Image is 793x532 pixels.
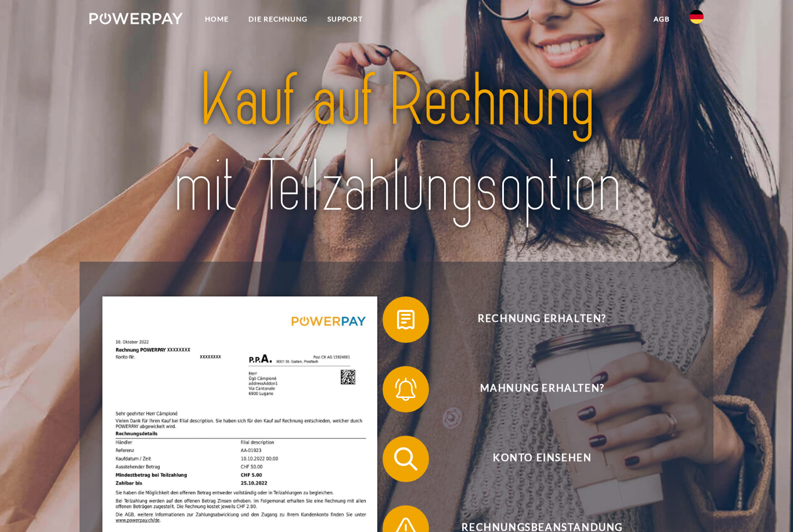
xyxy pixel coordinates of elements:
a: DIE RECHNUNG [239,9,318,30]
button: Mahnung erhalten? [383,366,684,412]
img: qb_bill.svg [391,305,420,334]
img: de [690,10,704,24]
button: Rechnung erhalten? [383,296,684,343]
a: Home [195,9,239,30]
a: agb [644,9,680,30]
img: qb_search.svg [391,444,420,473]
img: title-powerpay_de.svg [120,53,674,234]
span: Konto einsehen [400,436,684,482]
img: qb_bell.svg [391,375,420,404]
span: Mahnung erhalten? [400,366,684,412]
span: Rechnung erhalten? [400,296,684,343]
button: Konto einsehen [383,436,684,482]
a: SUPPORT [318,9,373,30]
img: logo-powerpay-white.svg [89,13,183,24]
